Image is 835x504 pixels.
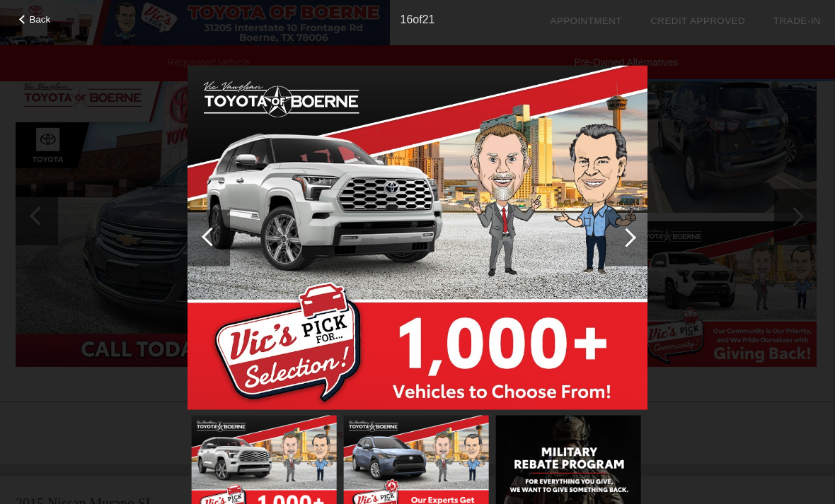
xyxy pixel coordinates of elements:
a: Appointment [550,16,622,26]
img: image.aspx [188,65,647,410]
span: 21 [422,13,435,25]
span: 16 [401,13,413,25]
span: Back [30,14,51,25]
a: Trade-In [773,16,821,26]
a: Credit Approved [650,16,745,26]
